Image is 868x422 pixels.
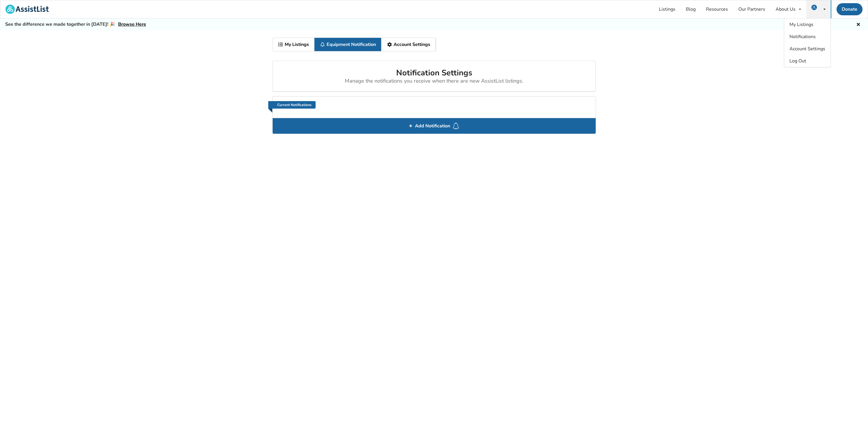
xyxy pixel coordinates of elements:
[811,5,817,10] img: user icon
[118,21,146,27] a: Browse Here
[413,121,452,131] span: Add Notification
[268,101,316,109] a: Current Notifications
[314,38,381,51] a: Equipment Notification
[654,0,681,18] a: Listings
[273,38,315,51] a: My Listings
[273,118,596,134] div: Add Notification
[701,0,733,18] a: Resources
[277,78,591,84] div: Manage the notifications you receive when there are new AssistList listings.
[277,68,591,84] h2: Notification Settings
[381,38,436,51] a: Account Settings
[733,0,770,18] a: Our Partners
[789,58,806,64] span: Log Out
[5,5,49,14] img: assistlist-logo
[789,34,816,40] span: Notifications
[5,21,146,27] h5: See the difference we made together in [DATE]! 🎉
[789,46,825,52] span: Account Settings
[681,0,701,18] a: Blog
[789,21,813,28] span: My Listings
[776,7,796,12] div: About Us
[837,3,863,15] a: Donate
